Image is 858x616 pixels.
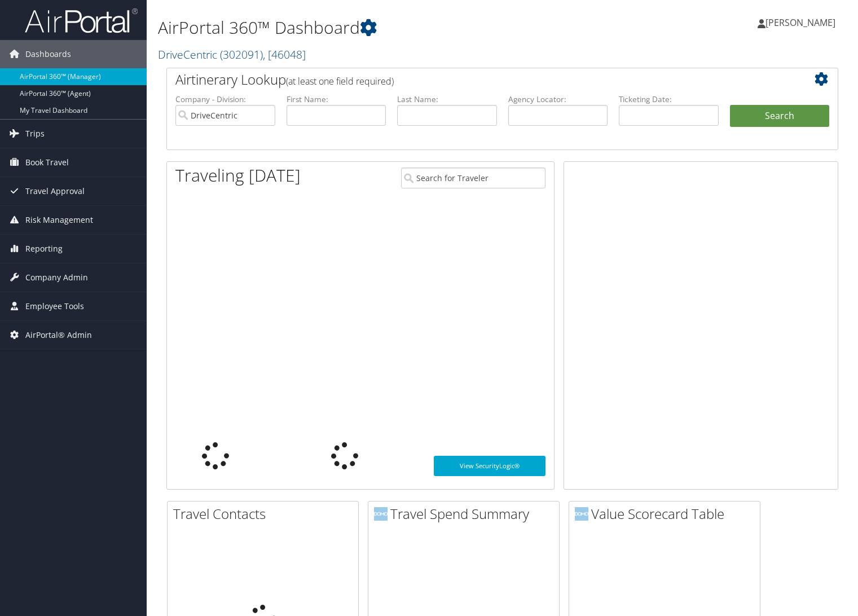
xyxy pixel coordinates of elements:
[575,507,588,521] img: domo-logo.png
[175,70,773,89] h2: Airtinerary Lookup
[765,16,835,29] span: [PERSON_NAME]
[25,120,45,148] span: Trips
[158,47,306,62] a: DriveCentric
[374,504,559,523] h2: Travel Spend Summary
[25,321,92,349] span: AirPortal® Admin
[730,105,830,127] button: Search
[25,7,138,34] img: airportal-logo.png
[25,148,69,177] span: Book Travel
[25,292,84,320] span: Employee Tools
[175,164,301,187] h1: Traveling [DATE]
[287,94,386,105] label: First Name:
[374,507,388,521] img: domo-logo.png
[263,47,306,62] span: , [ 46048 ]
[25,263,88,292] span: Company Admin
[397,94,497,105] label: Last Name:
[25,206,93,234] span: Risk Management
[25,235,63,263] span: Reporting
[758,6,847,39] a: [PERSON_NAME]
[25,40,71,68] span: Dashboards
[158,16,617,39] h1: AirPortal 360™ Dashboard
[286,75,394,87] span: (at least one field required)
[173,504,358,523] h2: Travel Contacts
[175,94,275,105] label: Company - Division:
[25,177,85,205] span: Travel Approval
[575,504,760,523] h2: Value Scorecard Table
[434,456,546,476] a: View SecurityLogic®
[508,94,608,105] label: Agency Locator:
[401,168,545,188] input: Search for Traveler
[220,47,263,62] span: ( 302091 )
[619,94,719,105] label: Ticketing Date:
